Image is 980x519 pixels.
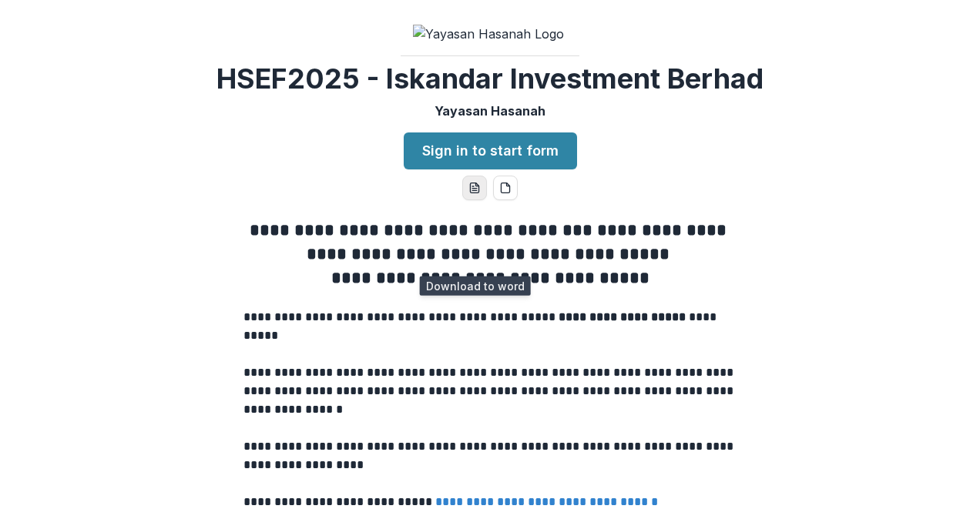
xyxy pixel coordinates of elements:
button: word-download [462,176,487,200]
p: Yayasan Hasanah [435,102,545,120]
a: Sign in to start form [404,132,577,169]
h2: HSEF2025 - Iskandar Investment Berhad [216,62,764,95]
button: pdf-download [493,176,518,200]
img: Yayasan Hasanah Logo [413,25,567,43]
